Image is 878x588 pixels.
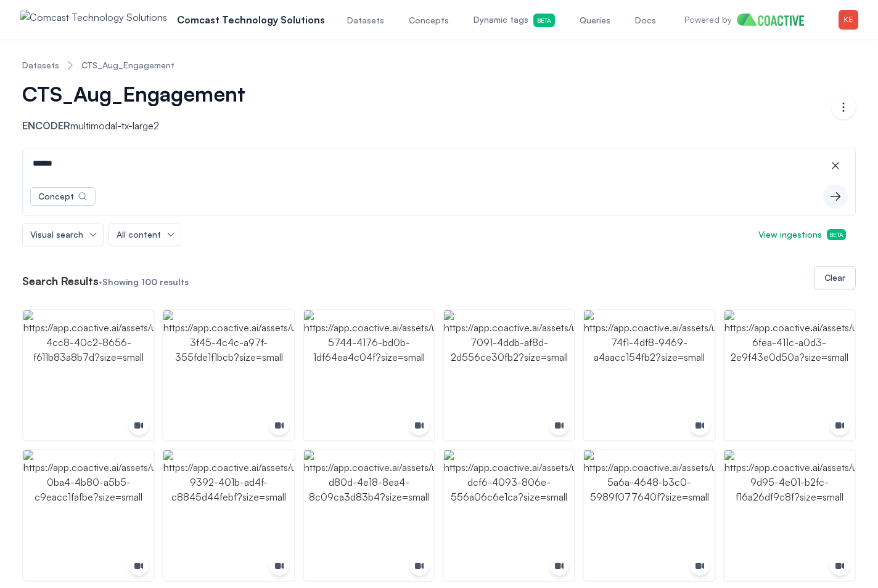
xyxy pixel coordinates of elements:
img: Menu for the logged in user [839,10,858,30]
button: Concept [30,187,96,206]
span: Queries [580,14,610,26]
span: Beta [533,14,555,27]
span: View ingestions [758,228,846,241]
span: Dynamic tags [474,14,555,27]
span: Encoder [22,119,70,132]
img: https://app.coactive.ai/assets/ui/images/coactive/CTS_Aug_Engagement_1754597090290/e257b5bc-7091-... [444,310,574,440]
p: Comcast Technology Solutions [177,12,325,27]
img: https://app.coactive.ai/assets/ui/images/coactive/CTS_Aug_Engagement_1754597090290/5bb9d61c-d80d-... [304,450,434,580]
button: View ingestionsBeta [749,224,856,246]
button: CTS_Aug_Engagement [22,81,263,106]
span: • [99,275,102,288]
button: Visual search [23,224,103,246]
span: Visual search [30,228,83,241]
img: https://app.coactive.ai/assets/ui/images/coactive/CTS_Aug_Engagement_1754597090290/70d5537c-9d95-... [724,450,855,580]
img: https://app.coactive.ai/assets/ui/images/coactive/CTS_Aug_Engagement_1754597090290/9df44473-3f45-... [163,310,293,440]
img: https://app.coactive.ai/assets/ui/images/coactive/CTS_Aug_Engagement_1754597090290/6de6e8b3-5744-... [304,310,434,440]
img: Home [737,14,814,26]
img: https://app.coactive.ai/assets/ui/images/coactive/CTS_Aug_Engagement_1754597090290/0aa68da3-4cc8-... [23,310,154,440]
img: https://app.coactive.ai/assets/ui/images/coactive/CTS_Aug_Engagement_1754597090290/29884499-6fea-... [724,310,855,440]
p: multimodal-tx-large2 [22,118,273,133]
a: CTS_Aug_Engagement [81,59,174,71]
img: https://app.coactive.ai/assets/ui/images/coactive/CTS_Aug_Engagement_1754597090290/c7c3c3c5-9392-... [163,450,293,580]
div: Clear [824,272,845,284]
button: All content [109,224,181,246]
span: 100 [141,276,157,287]
img: Comcast Technology Solutions [20,10,167,30]
span: Datasets [347,14,384,26]
img: https://app.coactive.ai/assets/ui/images/coactive/CTS_Aug_Engagement_1754597090290/3decfde7-dcf6-... [444,450,574,580]
span: Concepts [409,14,449,26]
span: Beta [827,229,846,240]
img: https://app.coactive.ai/assets/ui/images/coactive/CTS_Aug_Engagement_1754597090290/8c336037-5a6a-... [584,450,714,580]
span: All content [117,228,161,241]
img: https://app.coactive.ai/assets/ui/images/coactive/CTS_Aug_Engagement_1754597090290/ff4fb4a0-0ba4-... [23,450,154,580]
span: CTS_Aug_Engagement [22,81,245,106]
div: Concept [38,190,74,203]
button: Clear [814,266,856,289]
a: Datasets [22,59,59,71]
img: https://app.coactive.ai/assets/ui/images/coactive/CTS_Aug_Engagement_1754597090290/7a85dd3b-74f1-... [584,310,714,440]
h2: Search Results [22,274,99,288]
p: Powered by [684,14,732,26]
span: Showing results [102,276,189,287]
nav: Breadcrumb [22,49,856,81]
